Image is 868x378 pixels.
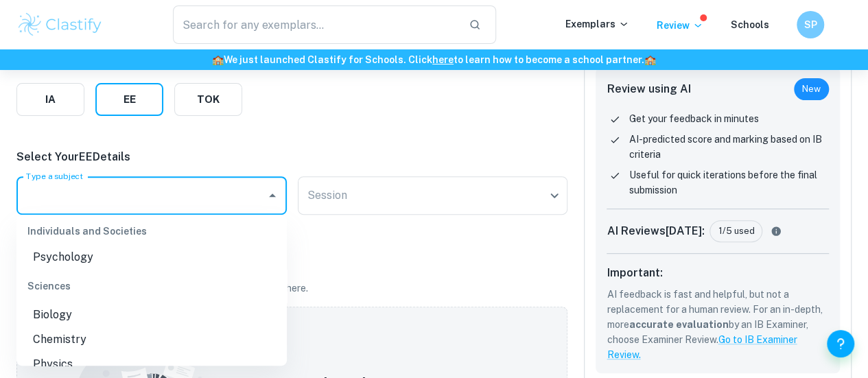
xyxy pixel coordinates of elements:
[16,11,104,38] img: Clastify logo
[657,18,703,33] p: Review
[827,330,854,357] button: Help and Feedback
[629,167,829,198] p: Useful for quick iterations before the final submission
[173,5,458,44] input: Search for any exemplars...
[607,265,829,281] h6: Important:
[768,226,784,237] svg: Currently AI Markings are limited at 5 per day and 50 per month. The limits will increase as we s...
[803,17,819,32] h6: SP
[565,16,629,32] p: Exemplars
[26,170,83,182] label: Type a subject
[16,303,287,327] li: Biology
[797,11,824,38] button: SP
[16,215,287,248] div: Individuals and Societies
[16,149,567,165] p: Select Your EE Details
[644,54,656,65] span: 🏫
[16,327,287,352] li: Chemistry
[16,253,567,270] p: Upload Your EE File
[16,245,287,270] li: Psychology
[607,287,829,362] p: AI feedback is fast and helpful, but not a replacement for a human review. For an in-depth, more ...
[95,83,163,116] button: EE
[629,111,758,126] p: Get your feedback in minutes
[607,223,704,239] h6: AI Reviews [DATE] :
[3,52,865,67] h6: We just launched Clastify for Schools. Click to learn how to become a school partner.
[432,54,454,65] a: here
[212,54,224,65] span: 🏫
[174,83,242,116] button: TOK
[16,83,84,116] button: IA
[731,19,769,30] a: Schools
[263,186,282,205] button: Close
[629,319,728,330] b: accurate evaluation
[16,270,287,303] div: Sciences
[607,81,690,97] h6: Review using AI
[16,281,567,296] p: Your file will be kept private. We won't share or upload it anywhere.
[629,132,829,162] p: AI-predicted score and marking based on IB criteria
[710,224,762,238] span: 1/5 used
[16,352,287,377] li: Physics
[794,82,829,96] span: New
